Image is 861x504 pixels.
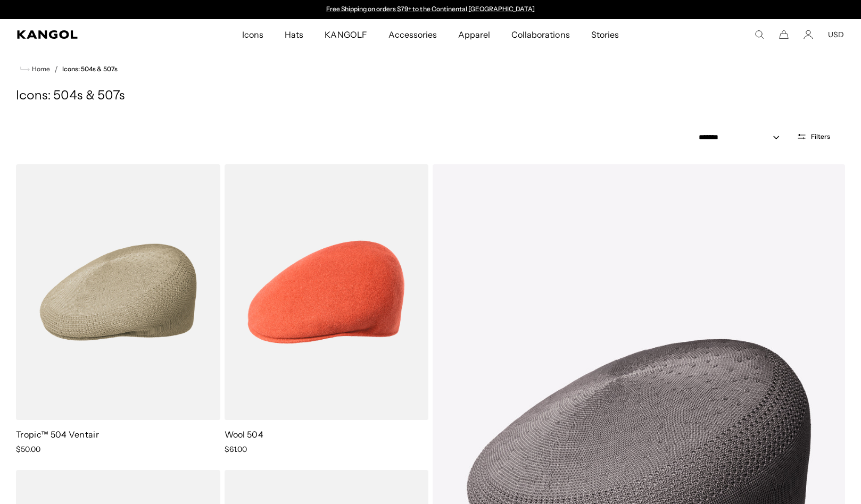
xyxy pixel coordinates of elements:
span: Stories [591,19,619,50]
span: Apparel [458,19,490,50]
span: Accessories [388,19,437,50]
p: Wool 504 [225,429,429,440]
a: Hats [274,19,314,50]
button: Filters [790,132,837,141]
a: Apparel [448,19,501,50]
a: KANGOLF [314,19,377,50]
div: Announcement [321,5,540,14]
span: Filters [811,133,830,140]
li: / [50,63,58,75]
a: Accessories [378,19,448,50]
a: Icons: 504s & 507s [62,65,118,73]
span: Hats [285,19,303,50]
span: Icons [242,19,263,50]
a: Collaborations [501,19,580,50]
span: $61.00 [225,444,247,454]
p: Tropic™ 504 Ventair [16,429,220,440]
a: Kangol [17,30,160,39]
span: $50.00 [16,444,40,454]
img: color-coral-flame [225,164,429,420]
a: Home [20,64,50,74]
a: Free Shipping on orders $79+ to the Continental [GEOGRAPHIC_DATA] [326,5,535,13]
h1: Icons: 504s & 507s [16,88,845,104]
span: Home [30,65,50,73]
a: Account [804,30,813,39]
a: Stories [581,19,630,50]
summary: Search here [755,30,764,39]
span: KANGOLF [325,19,367,50]
button: Cart [779,30,789,39]
span: Collaborations [511,19,569,50]
button: USD [828,30,844,39]
slideshow-component: Announcement bar [321,5,540,14]
a: Icons [231,19,274,50]
img: color-beige [16,164,220,420]
div: 1 of 2 [321,5,540,14]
